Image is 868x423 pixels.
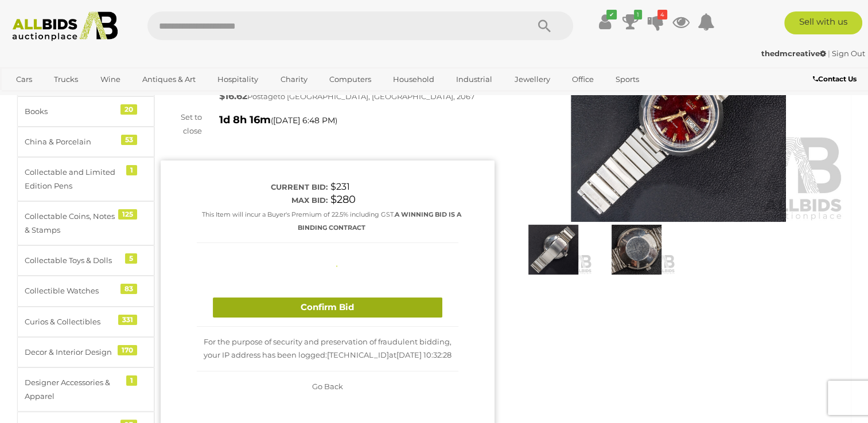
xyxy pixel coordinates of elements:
[17,337,154,367] a: Decor & Interior Design 170
[197,327,458,371] div: For the purpose of security and preservation of fraudulent bidding, your IP address has been logg...
[17,157,154,201] a: Collectable and Limited Edition Pens 1
[6,11,123,41] img: Allbids.com.au
[118,345,137,355] div: 170
[25,284,119,297] div: Collectible Watches
[832,49,865,58] a: Sign Out
[152,111,211,138] div: Set to close
[25,254,119,267] div: Collectable Toys & Dolls
[813,73,859,85] a: Contact Us
[46,70,85,89] a: Trucks
[273,115,335,126] span: [DATE] 6:48 PM
[219,88,495,105] div: Postage
[17,276,154,306] a: Collectible Watches 83
[121,135,137,145] div: 53
[202,210,461,232] small: This Item will incur a Buyer's Premium of 22.5% including GST.
[813,75,857,83] b: Contact Us
[25,166,119,193] div: Collectable and Limited Edition Pens
[597,11,614,32] a: ✔
[118,315,137,325] div: 331
[25,135,119,148] div: China & Porcelain
[120,284,137,294] div: 83
[25,376,119,403] div: Designer Accessories & Apparel
[17,201,154,245] a: Collectable Coins, Notes & Stamps 125
[118,209,137,220] div: 125
[312,382,343,391] span: Go Back
[330,181,350,192] span: $231
[515,225,592,275] img: Camy Geneve Kings Club Automatic Vintage Watch, 7625, 40mm, Swiss Made, Cherry Red
[606,10,617,19] i: ✔
[120,104,137,115] div: 20
[516,11,573,40] button: Search
[9,70,40,89] a: Cars
[125,253,137,264] div: 5
[25,315,119,328] div: Curios & Collectibles
[278,92,475,101] span: to [GEOGRAPHIC_DATA], [GEOGRAPHIC_DATA], 2067
[25,346,119,359] div: Decor & Interior Design
[396,350,451,359] span: [DATE] 10:32:28
[25,210,119,237] div: Collectable Coins, Notes & Stamps
[507,70,558,89] a: Jewellery
[126,375,137,386] div: 1
[273,70,314,89] a: Charity
[647,11,664,32] a: 4
[197,181,328,194] div: Current bid:
[386,70,442,89] a: Household
[17,96,154,127] a: Books 20
[512,7,846,222] img: Camy Geneve Kings Club Automatic Vintage Watch, 7625, 40mm, Swiss Made, Cherry Red
[219,91,247,101] strong: $16.62
[219,113,271,126] strong: 1d 8h 16m
[135,70,203,89] a: Antiques & Art
[327,350,389,359] span: [TECHNICAL_ID]
[622,11,639,32] a: 1
[271,116,337,125] span: ( )
[828,49,830,58] span: |
[9,89,105,108] a: [GEOGRAPHIC_DATA]
[17,127,154,157] a: China & Porcelain 53
[210,70,266,89] a: Hospitality
[17,245,154,276] a: Collectable Toys & Dolls 5
[608,70,647,89] a: Sports
[449,70,500,89] a: Industrial
[126,165,137,175] div: 1
[761,49,826,58] strong: thedmcreative
[761,49,828,58] a: thedmcreative
[213,297,442,318] button: Confirm Bid
[784,11,862,34] a: Sell with us
[565,70,601,89] a: Office
[17,307,154,337] a: Curios & Collectibles 331
[197,194,328,207] div: Max bid:
[17,367,154,412] a: Designer Accessories & Apparel 1
[25,105,119,118] div: Books
[634,10,642,19] i: 1
[93,70,128,89] a: Wine
[322,70,379,89] a: Computers
[330,193,356,206] span: $280
[657,10,667,19] i: 4
[598,225,675,275] img: Camy Geneve Kings Club Automatic Vintage Watch, 7625, 40mm, Swiss Made, Cherry Red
